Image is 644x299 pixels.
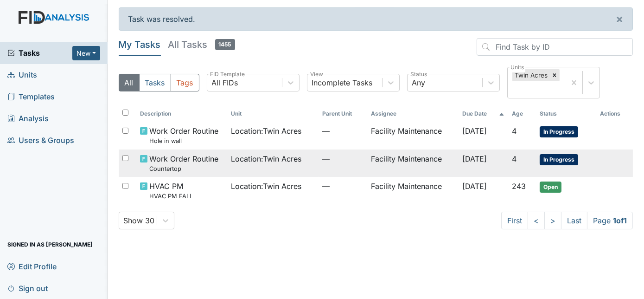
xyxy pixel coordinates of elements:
[540,182,561,193] span: Open
[322,181,363,192] span: —
[312,77,373,88] div: Incomplete Tasks
[119,74,199,91] div: Type filter
[322,125,363,136] span: —
[149,136,218,145] small: Hole in wall
[512,182,526,191] span: 243
[7,68,37,82] span: Units
[122,110,128,116] input: Toggle All Rows Selected
[367,149,459,177] td: Facility Maintenance
[149,153,218,173] span: Work Order Routine Countertop
[587,212,633,229] span: Page
[149,181,193,201] span: HVAC PM HVAC PM FALL
[7,47,72,58] a: Tasks
[596,106,633,122] th: Actions
[462,126,487,136] span: [DATE]
[512,69,549,81] div: Twin Acres
[367,106,459,122] th: Assignee
[462,182,487,191] span: [DATE]
[7,111,49,126] span: Analysis
[168,38,235,51] h5: All Tasks
[7,133,74,148] span: Users & Groups
[7,90,55,104] span: Templates
[7,259,57,273] span: Edit Profile
[512,154,516,163] span: 4
[149,192,193,201] small: HVAC PM FALL
[616,12,623,26] span: ×
[212,77,238,88] div: All FIDs
[412,77,426,88] div: Any
[119,38,161,51] h5: My Tasks
[215,39,235,50] span: 1455
[501,212,528,229] a: First
[501,212,633,229] nav: task-pagination
[459,106,508,122] th: Toggle SortBy
[7,237,93,252] span: Signed in as [PERSON_NAME]
[540,154,578,165] span: In Progress
[231,153,302,164] span: Location : Twin Acres
[119,74,140,91] button: All
[367,122,459,149] td: Facility Maintenance
[119,7,633,31] div: Task was resolved.
[136,106,228,122] th: Toggle SortBy
[508,106,536,122] th: Toggle SortBy
[561,212,587,229] a: Last
[231,181,302,192] span: Location : Twin Acres
[322,153,363,164] span: —
[528,212,545,229] a: <
[228,106,319,122] th: Toggle SortBy
[139,74,171,91] button: Tasks
[606,8,632,30] button: ×
[171,74,199,91] button: Tags
[613,216,627,225] strong: 1 of 1
[231,125,302,136] span: Location : Twin Acres
[512,126,516,136] span: 4
[544,212,561,229] a: >
[7,281,48,295] span: Sign out
[540,126,578,137] span: In Progress
[319,106,367,122] th: Toggle SortBy
[477,38,633,56] input: Find Task by ID
[536,106,596,122] th: Toggle SortBy
[149,125,218,145] span: Work Order Routine Hole in wall
[462,154,487,163] span: [DATE]
[367,177,459,204] td: Facility Maintenance
[124,215,155,226] div: Show 30
[149,164,218,173] small: Countertop
[72,46,100,60] button: New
